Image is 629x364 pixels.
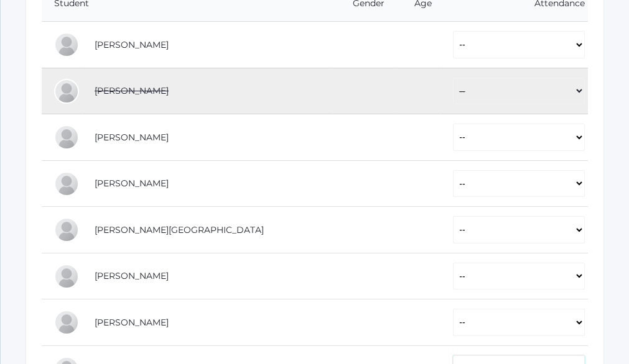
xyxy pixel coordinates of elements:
a: [PERSON_NAME] [95,317,169,328]
a: [PERSON_NAME] [95,132,169,143]
div: Pierce Brozek [54,32,79,57]
div: Zoe Carr [54,79,79,104]
div: Wyatt Hill [54,264,79,289]
div: LaRae Erner [54,171,79,196]
div: Ryan Lawler [54,310,79,335]
a: [PERSON_NAME] [95,270,169,281]
a: [PERSON_NAME] [95,85,169,96]
div: Austin Hill [54,217,79,242]
div: Reese Carr [54,125,79,150]
a: [PERSON_NAME] [95,178,169,189]
a: [PERSON_NAME][GEOGRAPHIC_DATA] [95,224,264,235]
a: [PERSON_NAME] [95,39,169,50]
